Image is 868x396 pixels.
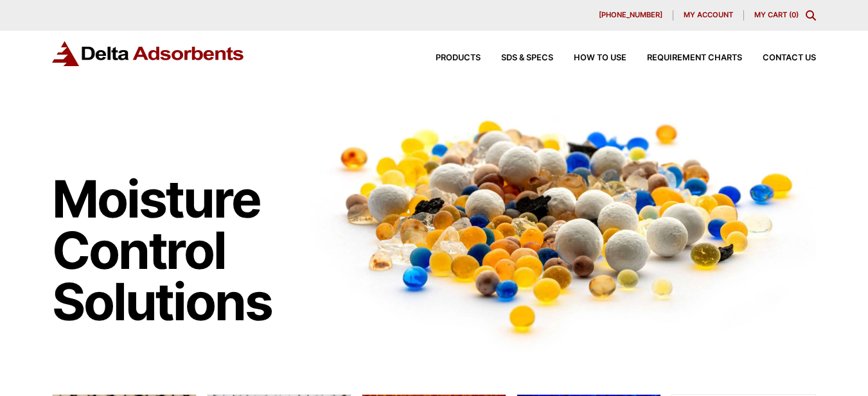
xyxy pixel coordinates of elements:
div: Toggle Modal Content [806,10,816,21]
a: [PHONE_NUMBER] [589,10,673,21]
a: My Cart (0) [754,10,799,19]
a: Contact Us [742,54,816,62]
a: How to Use [553,54,626,62]
span: Products [436,54,481,62]
a: SDS & SPECS [481,54,553,62]
img: Image [310,97,816,353]
span: My account [684,12,733,19]
span: [PHONE_NUMBER] [599,12,662,19]
span: Contact Us [763,54,816,62]
span: SDS & SPECS [501,54,553,62]
a: Products [415,54,481,62]
h1: Moisture Control Solutions [52,173,297,327]
span: Requirement Charts [647,54,742,62]
span: 0 [792,10,796,19]
span: How to Use [574,54,626,62]
a: Requirement Charts [626,54,742,62]
img: Delta Adsorbents [52,41,245,66]
a: My account [673,10,744,21]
